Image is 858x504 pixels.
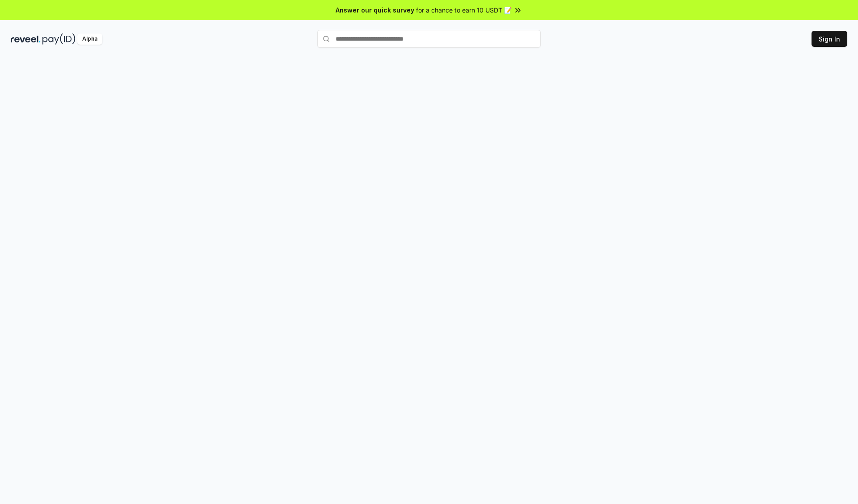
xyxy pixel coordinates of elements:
button: Sign In [812,31,847,47]
span: for a chance to earn 10 USDT 📝 [416,5,512,15]
img: pay_id [42,33,76,45]
img: reveel_dark [11,33,41,45]
div: Alpha [77,33,102,45]
span: Answer our quick survey [336,5,414,15]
